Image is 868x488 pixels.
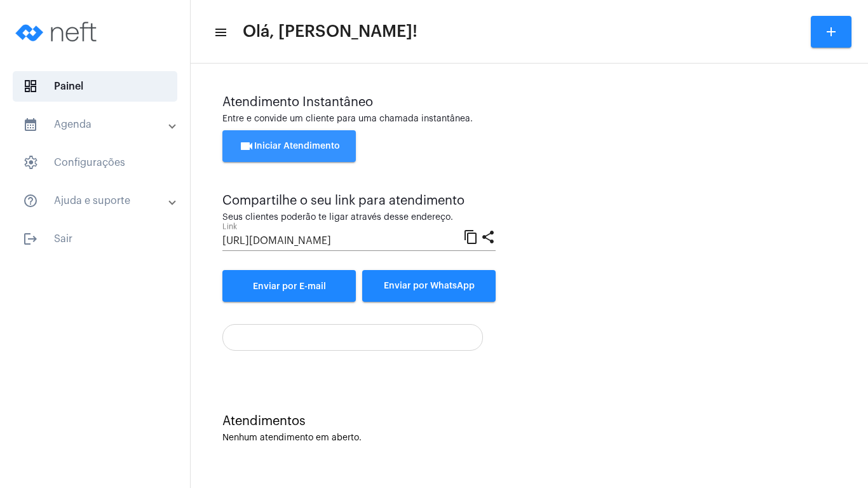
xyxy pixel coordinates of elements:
span: sidenav icon [23,79,38,94]
span: Sair [13,224,177,254]
div: Atendimentos [222,414,836,428]
a: Enviar por E-mail [222,270,356,302]
div: Atendimento Instantâneo [222,95,836,109]
img: logo-neft-novo-2.png [10,6,105,57]
div: Seus clientes poderão te ligar através desse endereço. [222,213,496,222]
mat-icon: sidenav icon [23,231,38,247]
mat-icon: sidenav icon [23,193,38,208]
div: Nenhum atendimento em aberto. [222,433,836,443]
button: Iniciar Atendimento [222,130,356,162]
mat-icon: sidenav icon [23,117,38,132]
span: sidenav icon [23,155,38,170]
span: Painel [13,71,177,102]
mat-icon: videocam [239,139,254,154]
span: Olá, [PERSON_NAME]! [243,22,417,42]
mat-panel-title: Ajuda e suporte [23,193,170,208]
mat-icon: content_copy [463,229,478,244]
button: Enviar por WhatsApp [362,270,496,302]
mat-expansion-panel-header: sidenav iconAgenda [8,109,190,140]
mat-icon: sidenav icon [214,25,226,40]
mat-panel-title: Agenda [23,117,170,132]
span: Configurações [13,147,177,178]
span: Enviar por WhatsApp [384,281,475,290]
span: Enviar por E-mail [253,282,326,291]
div: Compartilhe o seu link para atendimento [222,194,496,208]
mat-icon: add [824,24,839,39]
div: Entre e convide um cliente para uma chamada instantânea. [222,114,836,124]
mat-icon: share [480,229,496,244]
mat-expansion-panel-header: sidenav iconAjuda e suporte [8,186,190,216]
span: Iniciar Atendimento [239,142,340,151]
